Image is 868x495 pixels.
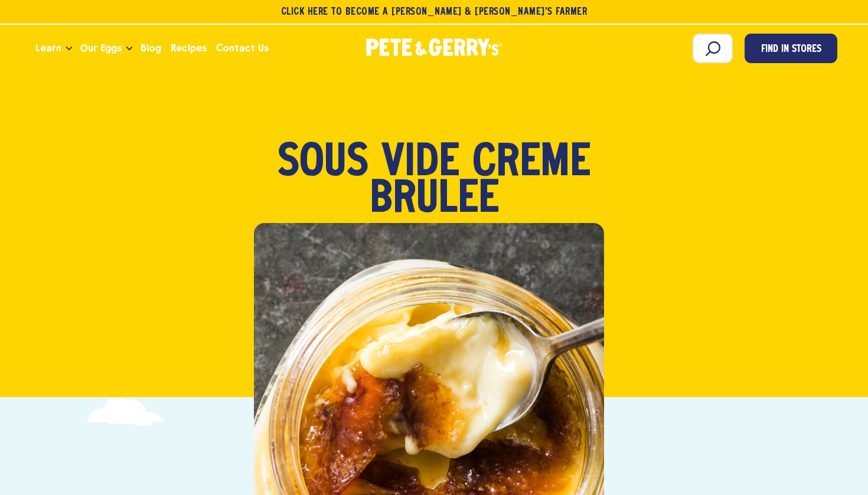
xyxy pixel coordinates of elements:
[381,145,459,182] span: Vide
[761,42,821,58] span: Find in Stores
[370,182,499,218] span: Brûlée
[126,47,132,51] button: Open the dropdown menu for Our Eggs
[166,32,211,64] a: Recipes
[278,145,368,182] span: Sous
[211,32,273,64] a: Contact Us
[136,32,166,64] a: Blog
[171,41,207,55] span: Recipes
[31,32,66,64] a: Learn
[80,41,122,55] span: Our Eggs
[76,32,126,64] a: Our Eggs
[745,34,837,63] a: Find in Stores
[35,41,61,55] span: Learn
[472,145,590,182] span: Crème
[66,47,72,51] button: Open the dropdown menu for Learn
[693,34,733,63] input: Search
[216,41,269,55] span: Contact Us
[141,41,161,55] span: Blog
